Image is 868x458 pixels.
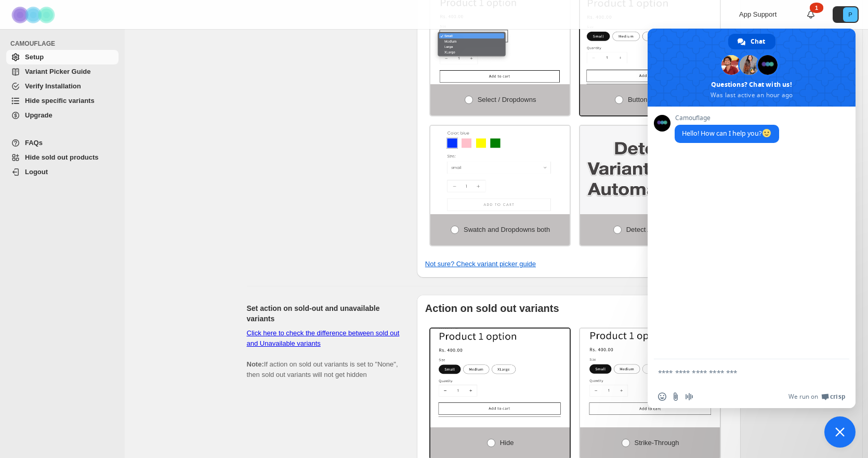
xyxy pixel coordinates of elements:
[6,108,119,123] a: Upgrade
[25,82,81,90] span: Verify Installation
[824,416,856,448] div: Close chat
[658,368,822,377] textarea: Compose your message...
[751,34,765,49] span: Chat
[6,150,119,165] a: Hide sold out products
[6,165,119,179] a: Logout
[247,329,400,347] a: Click here to check the difference between sold out and Unavailable variants
[728,34,775,49] div: Chat
[843,7,858,22] span: Avatar with initials P
[8,1,60,29] img: Camouflage
[25,53,44,61] span: Setup
[425,260,536,268] a: Not sure? Check variant picker guide
[430,329,570,417] img: Hide
[25,168,48,176] span: Logout
[739,10,777,18] span: App Support
[25,111,52,119] span: Upgrade
[580,126,720,214] img: Detect Automatically
[580,329,720,417] img: Strike-through
[6,136,119,150] a: FAQs
[10,40,120,48] span: CAMOUFLAGE
[25,68,90,75] span: Variant Picker Guide
[833,6,859,23] button: Avatar with initials P
[247,303,400,324] h2: Set action on sold-out and unavailable variants
[830,392,845,401] span: Crisp
[247,360,264,368] b: Note:
[685,392,693,401] span: Audio message
[500,439,514,447] span: Hide
[682,129,772,138] span: Hello! How can I help you?
[6,50,119,64] a: Setup
[658,392,666,401] span: Insert an emoji
[464,226,550,233] span: Swatch and Dropdowns both
[478,96,536,103] span: Select / Dropdowns
[635,439,679,447] span: Strike-through
[788,392,818,401] span: We run on
[25,97,95,104] span: Hide specific variants
[25,139,43,147] span: FAQs
[628,96,686,103] span: Buttons / Swatches
[806,9,816,20] a: 1
[425,303,559,314] b: Action on sold out variants
[6,64,119,79] a: Variant Picker Guide
[848,11,852,18] text: P
[626,226,688,233] span: Detect Automatically
[6,79,119,94] a: Verify Installation
[430,126,570,214] img: Swatch and Dropdowns both
[6,94,119,108] a: Hide specific variants
[788,392,845,401] a: We run onCrisp
[675,114,779,122] span: Camouflage
[810,3,823,13] div: 1
[247,329,400,378] span: If action on sold out variants is set to "None", then sold out variants will not get hidden
[672,392,680,401] span: Send a file
[25,153,99,161] span: Hide sold out products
